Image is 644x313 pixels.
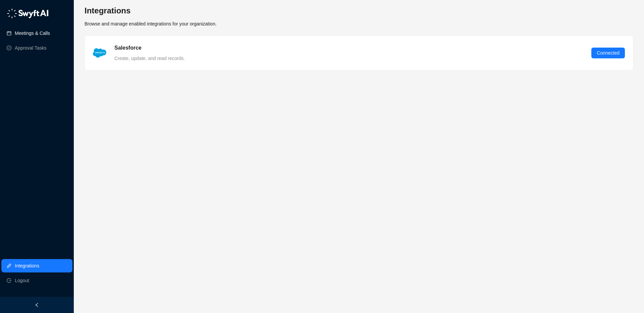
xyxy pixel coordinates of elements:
[15,259,39,272] a: Integrations
[591,48,625,58] button: Connected
[114,56,185,61] span: Create, update, and read records.
[15,26,50,40] a: Meetings & Calls
[15,41,47,55] a: Approval Tasks
[114,44,142,52] h5: Salesforce
[93,48,106,58] img: salesforce-ChMvK6Xa.png
[597,49,620,57] span: Connected
[7,8,49,18] img: logo-05li4sbe.png
[35,303,39,307] span: left
[85,21,217,26] span: Browse and manage enabled integrations for your organization.
[15,274,29,287] span: Logout
[7,278,11,283] span: logout
[85,5,217,16] h3: Integrations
